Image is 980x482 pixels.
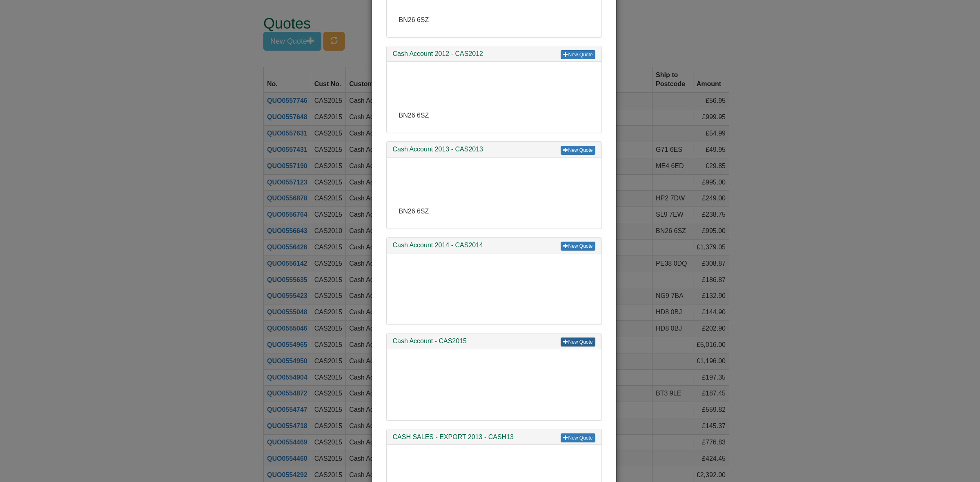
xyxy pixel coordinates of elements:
[561,242,595,251] a: New Quote
[393,338,595,345] h3: Cash Account - CAS2015
[393,146,595,153] h3: Cash Account 2013 - CAS2013
[393,50,595,58] h3: Cash Account 2012 - CAS2012
[561,338,595,347] a: New Quote
[393,433,595,441] h3: CASH SALES - EXPORT 2013 - CASH13
[399,112,429,119] span: BN26 6SZ
[561,146,595,155] a: New Quote
[393,242,595,249] h3: Cash Account 2014 - CAS2014
[561,433,595,442] a: New Quote
[561,50,595,59] a: New Quote
[399,16,429,23] span: BN26 6SZ
[399,208,429,215] span: BN26 6SZ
